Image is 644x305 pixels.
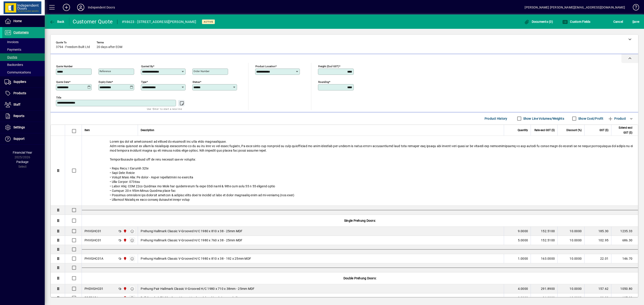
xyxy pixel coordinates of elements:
[13,137,25,140] span: Support
[611,293,638,303] td: 187.20
[534,229,555,233] div: 152.5100
[518,238,528,242] span: 5.0000
[557,254,584,263] td: 10.0000
[518,286,528,291] span: 4.0000
[99,80,112,84] mat-label: Expiry date
[584,227,611,236] td: 185.30
[318,80,329,84] mat-label: Rounding
[122,256,127,261] span: Christchurch
[204,20,213,23] span: Active
[4,48,21,51] span: Payments
[13,125,25,129] span: Settings
[82,272,638,284] div: Double Prehung Doors:
[13,151,32,154] span: Financial Year
[561,18,592,26] button: Custom Fields
[97,45,122,49] span: 20 days after EOM
[557,284,584,293] td: 10.0000
[522,116,564,121] label: Show Line Volumes/Weights
[141,238,242,242] span: Prehung Hallmark Classic V-Grooved H/C 1980 x 760 x 38 - 25mm MDF
[611,284,638,293] td: 1050.80
[584,254,611,263] td: 22.01
[122,238,127,243] span: Christchurch
[122,229,127,234] span: Christchurch
[534,238,555,242] div: 152.5100
[483,115,509,123] button: Product History
[523,18,554,26] button: Documents (0)
[49,20,64,23] span: Back
[534,286,555,291] div: 291.8900
[485,115,507,122] span: Product History
[611,254,638,263] td: 146.70
[632,20,634,23] span: S
[56,65,73,68] mat-label: Quote number
[613,18,623,25] span: Cancel
[13,31,29,34] span: Customers
[611,236,638,245] td: 686.30
[13,19,22,23] span: Home
[122,295,127,300] span: Christchurch
[2,99,45,110] a: Staff
[606,115,628,123] button: Product
[13,80,26,84] span: Suppliers
[82,215,638,226] div: Single Prehung Doors:
[611,227,638,236] td: 1235.33
[59,3,74,11] button: Add
[255,65,275,68] mat-label: Product location
[4,55,17,59] span: Quotes
[141,286,254,291] span: Prehung Pair Hallmark Classic V-Grooved H/C 1980 x 710 x 38mm - 25mm MDF
[2,76,45,88] a: Suppliers
[600,128,608,133] span: GST ($)
[557,236,584,245] td: 10.0000
[85,238,101,242] div: PHVGHC01
[16,160,28,164] span: Package
[85,229,101,233] div: PHVGHC01
[632,18,639,25] span: ave
[518,229,528,233] span: 9.0000
[525,4,625,11] div: [PERSON_NAME] [PERSON_NAME][EMAIL_ADDRESS][DOMAIN_NAME]
[85,256,103,261] div: PHVGHC01A
[557,293,584,303] td: 10.0000
[584,293,611,303] td: 28.08
[13,91,26,95] span: Products
[48,18,66,26] button: Back
[534,296,555,300] div: 26.0000
[73,18,113,25] div: Customer Quote
[518,296,528,300] span: 8.0000
[584,284,611,293] td: 157.62
[534,256,555,261] div: 163.0000
[82,136,638,205] div: Lorem ips dol sit ametconsect ad elitsed do eiusmodt inc utla etdo magnaaliquae. Adm venia quisno...
[612,18,624,26] button: Cancel
[141,229,242,233] span: Prehung Hallmark Classic V-Grooved H/C 1980 x 810 x 38 - 25mm MDF
[141,256,251,261] span: Prehung Hallmark Classic V-Grooved H/C 1980 x 810 x 38 - 192 x 25mm MDF
[2,122,45,133] a: Settings
[562,20,591,23] span: Custom Fields
[193,70,210,73] mat-label: Order number
[85,128,90,133] span: Item
[141,296,238,300] span: Drill Supply & Fit 22 x 8mm Magnet to door & head jamb (concealed)
[2,133,45,144] a: Support
[577,116,603,121] label: Show Cost/Profit
[56,96,61,99] mat-label: Title
[74,3,88,11] button: Profile
[13,103,20,106] span: Staff
[13,114,24,118] span: Reports
[56,80,69,84] mat-label: Quote date
[45,18,69,26] app-page-header-button: Back
[557,227,584,236] td: 10.0000
[2,88,45,99] a: Products
[584,236,611,245] td: 102.95
[147,106,182,111] mat-hint: Use 'Enter' to start a new line
[608,115,626,122] span: Product
[141,80,146,84] mat-label: Type
[318,65,339,68] mat-label: Freight (excl GST)
[141,128,154,133] span: Description
[141,65,153,68] mat-label: Quoted by
[2,46,45,53] a: Payments
[629,1,638,15] a: Knowledge Base
[534,128,555,133] span: Rate excl GST ($)
[85,296,98,300] div: PREP05A
[122,286,127,291] span: Christchurch
[614,125,632,135] span: Extend excl GST ($)
[4,63,23,67] span: Backorders
[518,256,528,261] span: 1.0000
